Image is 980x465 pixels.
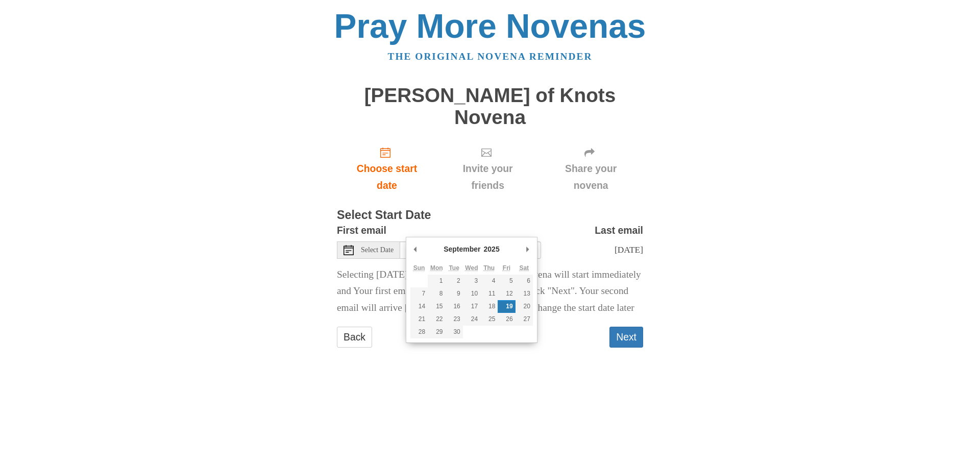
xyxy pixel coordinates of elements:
[334,7,646,45] a: Pray More Novenas
[430,264,443,272] abbr: Monday
[446,287,463,300] button: 9
[516,300,533,313] button: 20
[337,222,386,239] label: First email
[482,241,501,257] div: 2025
[410,300,428,313] button: 14
[410,326,428,338] button: 28
[549,160,633,194] span: Share your novena
[463,313,480,326] button: 24
[446,300,463,313] button: 16
[463,300,480,313] button: 17
[615,244,643,255] span: [DATE]
[516,275,533,287] button: 6
[410,241,421,257] button: Previous Month
[516,313,533,326] button: 27
[446,275,463,287] button: 2
[480,287,498,300] button: 11
[400,241,541,259] input: Use the arrow keys to pick a date
[449,264,459,272] abbr: Tuesday
[337,327,372,348] a: Back
[498,300,515,313] button: 19
[463,275,480,287] button: 3
[428,300,445,313] button: 15
[595,222,643,239] label: Last email
[428,313,445,326] button: 22
[480,300,498,313] button: 18
[446,326,463,338] button: 30
[437,138,538,199] div: Click "Next" to confirm your start date first.
[465,264,478,272] abbr: Wednesday
[337,266,643,317] p: Selecting [DATE] as the start date means Your novena will start immediately and Your first email ...
[498,287,515,300] button: 12
[428,326,445,338] button: 29
[519,264,529,272] abbr: Saturday
[447,160,528,194] span: Invite your friends
[516,287,533,300] button: 13
[428,287,445,300] button: 8
[503,264,510,272] abbr: Friday
[337,138,437,199] a: Choose start date
[347,160,427,194] span: Choose start date
[463,287,480,300] button: 10
[442,241,482,257] div: September
[480,275,498,287] button: 4
[483,264,495,272] abbr: Thursday
[413,264,425,272] abbr: Sunday
[388,51,593,62] a: The original novena reminder
[361,247,394,254] span: Select Date
[523,241,533,257] button: Next Month
[498,313,515,326] button: 26
[609,327,643,348] button: Next
[337,209,643,222] h3: Select Start Date
[428,275,445,287] button: 1
[410,313,428,326] button: 21
[538,138,643,199] div: Click "Next" to confirm your start date first.
[446,313,463,326] button: 23
[480,313,498,326] button: 25
[337,85,643,128] h1: [PERSON_NAME] of Knots Novena
[410,287,428,300] button: 7
[498,275,515,287] button: 5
